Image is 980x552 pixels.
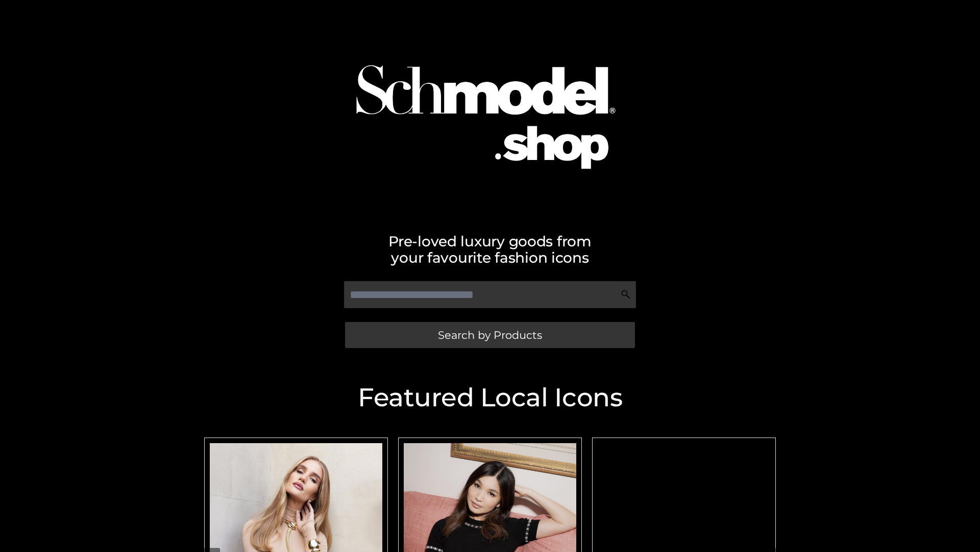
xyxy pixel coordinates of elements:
[199,385,781,410] h2: Featured Local Icons​
[345,322,635,348] a: Search by Products
[199,233,781,266] h2: Pre-loved luxury goods from your favourite fashion icons
[621,289,631,300] img: Search Icon
[438,330,542,340] span: Search by Products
